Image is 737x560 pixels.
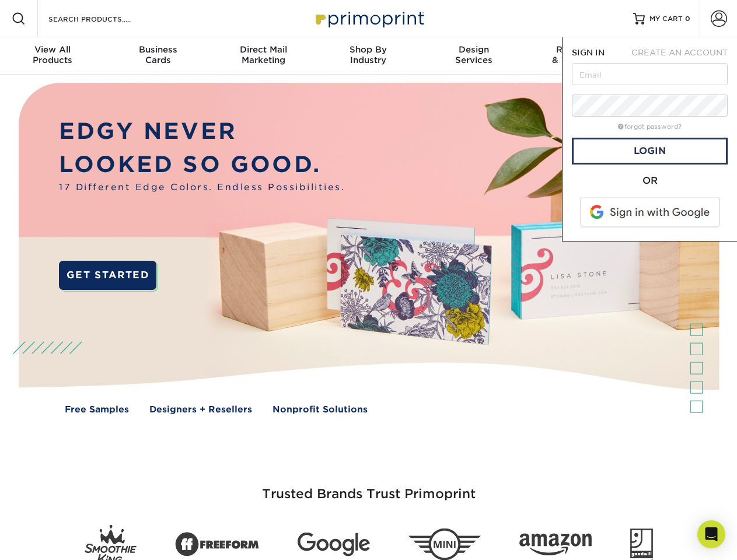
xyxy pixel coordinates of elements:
div: Services [421,44,526,65]
input: SEARCH PRODUCTS..... [47,12,161,26]
img: Goodwill [630,528,653,560]
a: Login [572,138,728,164]
a: GET STARTED [59,261,156,290]
div: Industry [316,44,421,65]
img: Google [298,533,370,556]
span: Shop By [316,44,421,55]
a: Shop ByIndustry [316,37,421,75]
a: DesignServices [421,37,526,75]
a: BusinessCards [105,37,210,75]
a: Free Samples [65,403,129,416]
a: Direct MailMarketing [211,37,316,75]
span: Direct Mail [211,44,316,55]
a: forgot password? [618,123,682,131]
a: Nonprofit Solutions [273,403,368,416]
div: OR [572,174,728,188]
div: & Templates [526,44,631,65]
div: Cards [105,44,210,65]
div: Open Intercom Messenger [697,520,725,548]
a: Designers + Resellers [149,403,252,416]
span: Business [105,44,210,55]
div: Marketing [211,44,316,65]
span: MY CART [649,14,683,24]
span: CREATE AN ACCOUNT [631,48,728,57]
span: 0 [685,15,690,23]
img: Amazon [519,534,592,556]
p: LOOKED SO GOOD. [59,148,345,181]
h3: Trusted Brands Trust Primoprint [27,459,710,516]
a: Resources& Templates [526,37,631,75]
span: SIGN IN [572,48,605,57]
p: EDGY NEVER [59,115,345,148]
span: Design [421,44,526,55]
input: Email [572,63,728,85]
span: Resources [526,44,631,55]
span: 17 Different Edge Colors. Endless Possibilities. [59,181,345,194]
img: Primoprint [310,6,427,31]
